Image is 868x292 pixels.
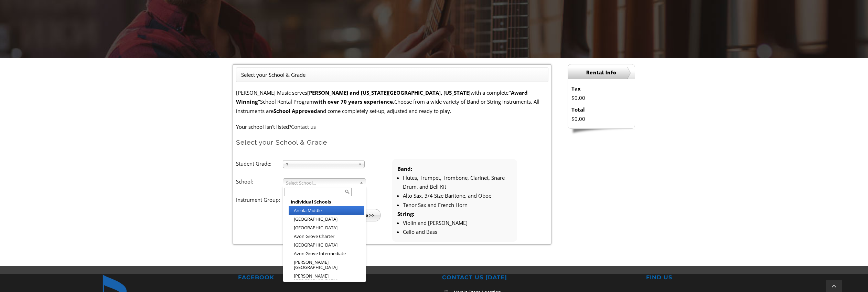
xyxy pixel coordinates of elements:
h2: Select your School & Grade [236,138,548,147]
li: Avon Grove Intermediate [289,249,364,258]
label: Student Grade: [236,159,283,168]
strong: with over 70 years experience. [314,98,394,105]
li: [PERSON_NAME][GEOGRAPHIC_DATA] [289,258,364,272]
li: Tenor Sax and French Horn [403,200,512,209]
li: $0.00 [571,93,625,102]
li: Alto Sax, 3/4 Size Baritone, and Oboe [403,191,512,200]
li: $0.00 [571,114,625,123]
li: [GEOGRAPHIC_DATA] [289,223,364,232]
li: Individual Schools [289,198,364,206]
li: Cello and Bass [403,227,512,236]
h2: CONTACT US [DATE] [442,274,630,281]
p: Your school isn't listed? [236,122,548,131]
span: 3 [286,160,355,169]
strong: [PERSON_NAME] and [US_STATE][GEOGRAPHIC_DATA], [US_STATE] [307,89,471,96]
p: [PERSON_NAME] Music serves with a complete School Rental Program Choose from a wide variety of Ba... [236,88,548,115]
h2: FIND US [646,274,834,281]
li: Avon Grove Charter [289,232,364,241]
li: [GEOGRAPHIC_DATA] [289,241,364,249]
h2: Rental Info [568,67,635,79]
a: Contact us [291,123,316,130]
li: Violin and [PERSON_NAME] [403,218,512,227]
span: Select School... [286,179,357,187]
li: [PERSON_NAME][GEOGRAPHIC_DATA] [289,272,364,285]
li: Tax [571,84,625,93]
strong: School Approved [274,107,317,114]
label: School: [236,177,283,186]
strong: String: [397,210,414,217]
li: [GEOGRAPHIC_DATA] [289,215,364,223]
h2: FACEBOOK [238,274,426,281]
li: Arcola Middle [289,206,364,215]
li: Flutes, Trumpet, Trombone, Clarinet, Snare Drum, and Bell Kit [403,173,512,191]
label: Instrument Group: [236,195,283,204]
strong: Band: [397,165,412,172]
img: sidebar-footer.png [568,129,635,135]
li: Total [571,105,625,114]
li: Select your School & Grade [241,70,306,79]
